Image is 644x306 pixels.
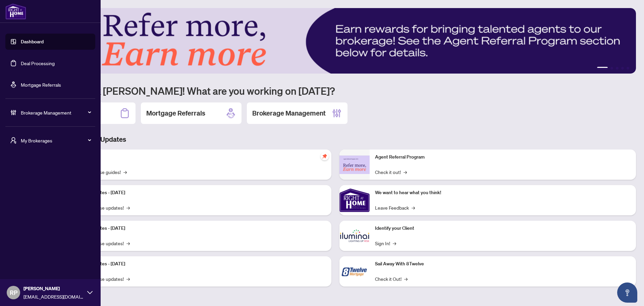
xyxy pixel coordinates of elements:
span: → [404,275,408,282]
p: Platform Updates - [DATE] [70,260,326,268]
span: → [126,204,130,211]
p: Platform Updates - [DATE] [70,189,326,196]
button: 1 [597,67,608,70]
button: 5 [627,67,629,70]
span: [PERSON_NAME] [23,285,84,292]
a: Mortgage Referrals [21,82,61,88]
span: [EMAIL_ADDRESS][DOMAIN_NAME] [23,293,84,300]
span: → [393,239,396,247]
p: Identify your Client [375,225,631,232]
a: Leave Feedback→ [375,204,415,211]
p: Platform Updates - [DATE] [70,225,326,232]
button: 3 [616,67,619,70]
p: We want to hear what you think! [375,189,631,196]
img: We want to hear what you think! [339,185,370,215]
span: user-switch [10,137,17,144]
span: → [126,239,130,247]
span: → [404,168,407,176]
span: Brokerage Management [21,109,91,116]
p: Agent Referral Program [375,154,631,161]
span: → [412,204,415,211]
span: → [123,168,127,176]
span: → [126,275,130,282]
a: Sign In!→ [375,239,396,247]
button: 2 [610,67,613,70]
button: 4 [621,67,624,70]
span: pushpin [321,152,329,160]
img: Slide 0 [35,8,636,74]
a: Check it out!→ [375,168,407,176]
a: Check it Out!→ [375,275,408,282]
a: Deal Processing [21,60,55,66]
h1: Welcome back [PERSON_NAME]! What are you working on [DATE]? [35,84,636,97]
h3: Brokerage & Industry Updates [35,135,636,144]
p: Sail Away With 8Twelve [375,260,631,268]
h2: Brokerage Management [252,108,326,118]
span: RP [10,288,17,297]
img: Identify your Client [339,221,370,251]
p: Self-Help [70,154,326,161]
a: Dashboard [21,39,44,45]
img: logo [5,3,26,19]
img: Agent Referral Program [339,156,370,174]
button: Open asap [617,282,637,303]
h2: Mortgage Referrals [146,108,205,118]
img: Sail Away With 8Twelve [339,256,370,287]
span: My Brokerages [21,137,91,144]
